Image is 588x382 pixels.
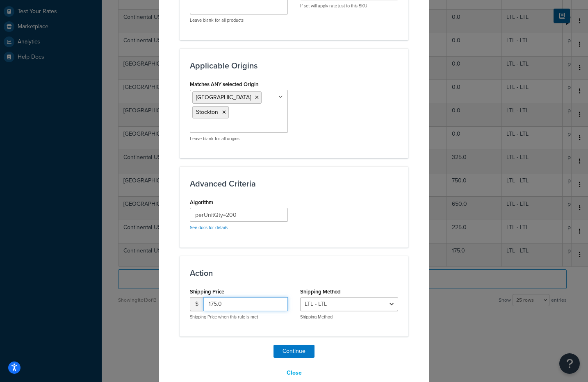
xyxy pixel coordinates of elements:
[196,93,251,102] span: [GEOGRAPHIC_DATA]
[281,366,307,380] button: Close
[300,289,341,295] label: Shipping Method
[190,224,228,231] a: See docs for details
[190,314,288,320] p: Shipping Price when this rule is met
[190,199,213,205] label: Algorithm
[190,297,203,311] span: $
[190,61,398,70] h3: Applicable Origins
[190,268,398,277] h3: Action
[300,314,398,320] p: Shipping Method
[190,179,398,188] h3: Advanced Criteria
[190,17,288,23] p: Leave blank for all products
[273,345,315,358] button: Continue
[190,81,258,87] label: Matches ANY selected Origin
[300,3,398,9] p: If set will apply rate just to this SKU
[190,289,224,295] label: Shipping Price
[190,136,288,142] p: Leave blank for all origins
[196,108,218,116] span: Stockton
